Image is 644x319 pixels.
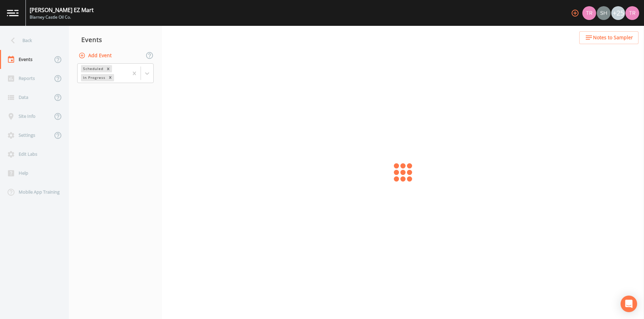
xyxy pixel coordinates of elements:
[596,6,611,20] div: shaynee@enviro-britesolutions.com
[104,65,112,72] div: Remove Scheduled
[579,31,638,44] button: Notes to Sampler
[582,6,596,20] img: 939099765a07141c2f55256aeaad4ea5
[611,6,625,20] div: +25
[597,6,611,20] img: 726fd29fcef06c5d4d94ec3380ebb1a1
[7,10,19,16] img: logo
[625,6,639,20] img: 939099765a07141c2f55256aeaad4ea5
[621,296,637,312] div: Open Intercom Messenger
[81,65,104,72] div: Scheduled
[77,49,114,62] button: Add Event
[106,74,114,81] div: Remove In Progress
[30,6,94,14] div: [PERSON_NAME] EZ Mart
[582,6,596,20] div: Travis Kirin
[593,33,633,42] span: Notes to Sampler
[81,74,106,81] div: In Progress
[69,31,162,48] div: Events
[30,14,94,20] div: Blarney Castle Oil Co.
